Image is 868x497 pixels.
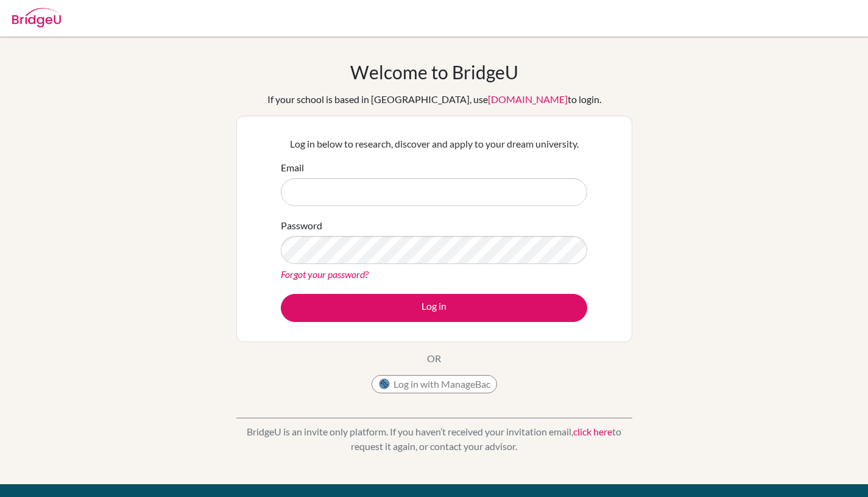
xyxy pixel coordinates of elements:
button: Log in with ManageBac [372,375,497,393]
a: Forgot your password? [281,268,369,280]
p: BridgeU is an invite only platform. If you haven’t received your invitation email, to request it ... [236,424,632,454]
a: [DOMAIN_NAME] [488,93,568,105]
label: Password [281,218,322,233]
a: click here [573,426,612,437]
p: Log in below to research, discover and apply to your dream university. [281,137,587,151]
div: If your school is based in [GEOGRAPHIC_DATA], use to login. [267,92,601,107]
img: Bridge-U [12,8,61,27]
p: OR [427,351,441,366]
button: Log in [281,294,587,322]
label: Email [281,160,304,175]
h1: Welcome to BridgeU [350,61,518,83]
